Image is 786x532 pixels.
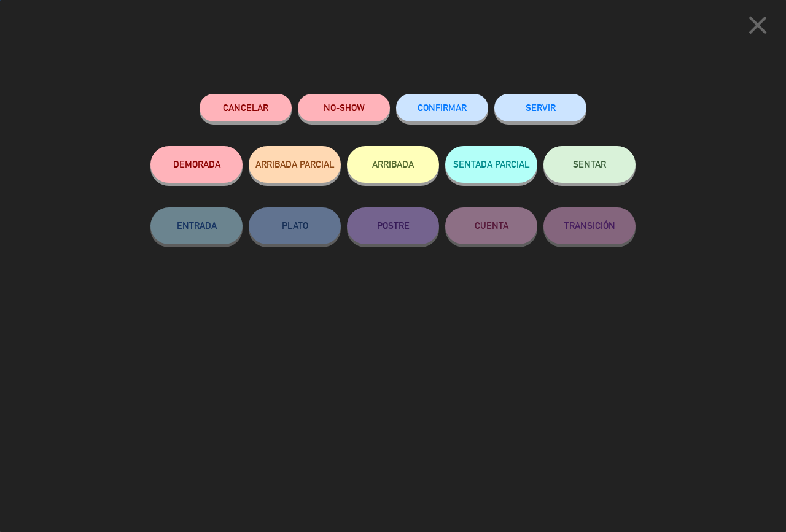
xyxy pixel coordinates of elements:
button: SENTADA PARCIAL [445,146,537,183]
button: close [739,9,777,45]
button: TRANSICIÓN [543,207,636,244]
span: ARRIBADA PARCIAL [255,159,335,169]
button: POSTRE [347,207,439,244]
span: CONFIRMAR [418,102,467,113]
button: NO-SHOW [298,94,390,121]
button: Cancelar [200,94,292,121]
button: ARRIBADA [347,146,439,183]
button: DEMORADA [150,146,243,183]
button: CONFIRMAR [396,94,488,121]
button: CUENTA [445,207,537,244]
button: PLATO [249,207,341,244]
button: SERVIR [494,94,586,121]
button: SENTAR [543,146,636,183]
i: close [742,10,773,40]
button: ENTRADA [150,207,243,244]
button: ARRIBADA PARCIAL [249,146,341,183]
span: SENTAR [573,159,606,169]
